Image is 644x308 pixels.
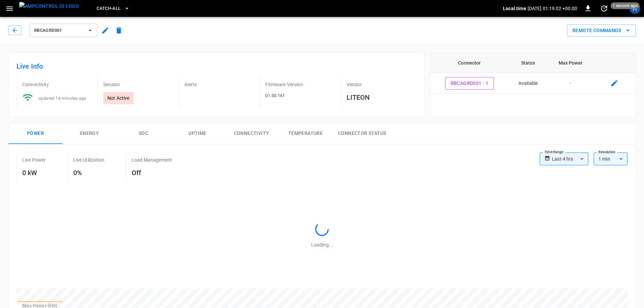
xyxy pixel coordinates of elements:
[599,3,610,14] button: set refresh interval
[97,5,120,13] span: Catch-all
[22,81,92,88] p: Connectivity
[94,2,132,15] button: Catch-all
[38,96,86,101] span: updated 16 minutes ago
[431,53,509,73] th: Connector
[278,123,332,144] button: Temperature
[103,81,173,88] p: Session
[508,53,548,73] th: Status
[19,2,79,10] img: ampcontrol.io logo
[347,81,417,88] p: Vendor
[347,92,417,103] h6: LITEON
[22,167,46,178] h6: 0 kW
[548,53,593,73] th: Max Power
[107,95,130,101] p: Not Active
[311,242,333,247] span: Loading...
[73,157,104,163] p: Live Utilization
[8,123,62,144] button: Power
[528,5,577,12] p: [DATE] 01:19:02 +00:00
[567,24,636,37] div: remote commands options
[34,27,84,34] span: RBCAGRD001
[73,167,104,178] h6: 0%
[184,81,254,88] p: Alerts
[265,93,284,98] span: 01.00.16f
[132,157,172,163] p: Load Management
[224,123,278,144] button: Connectivity
[30,24,97,37] button: RBCAGRD001
[431,53,636,94] table: connector table
[598,149,615,155] label: Resolution
[332,123,392,144] button: Connector Status
[132,167,172,178] h6: Off
[116,123,170,144] button: SOC
[567,24,636,37] button: Remote Commands
[611,2,640,9] span: 1 second ago
[62,123,116,144] button: Energy
[594,152,627,165] div: 1 min
[170,123,224,144] button: Uptime
[445,77,494,90] button: RBCAGRD001 - 1
[508,73,548,94] td: Available
[503,5,526,12] p: Local time
[552,152,588,165] div: Last 4 hrs
[22,157,46,163] p: Live Power
[265,81,335,88] p: Firmware Version
[17,61,417,72] h6: Live Info
[548,73,593,94] td: -
[544,149,563,155] label: Time Range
